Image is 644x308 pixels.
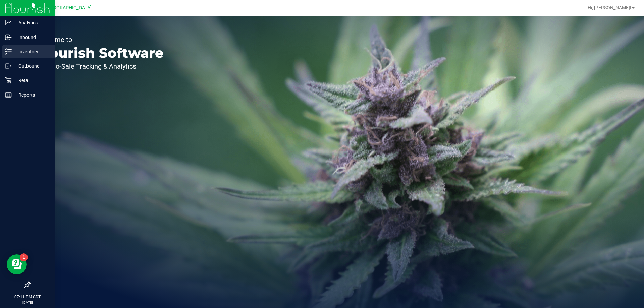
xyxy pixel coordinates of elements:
[5,77,12,84] inline-svg: Retail
[36,36,164,43] p: Welcome to
[588,5,631,10] span: Hi, [PERSON_NAME]!
[36,46,164,60] p: Flourish Software
[20,253,28,261] iframe: Resource center unread badge
[12,91,52,99] p: Reports
[12,62,52,70] p: Outbound
[3,294,52,300] p: 07:11 PM CDT
[5,34,12,41] inline-svg: Inbound
[3,300,52,305] p: [DATE]
[5,48,12,55] inline-svg: Inventory
[5,91,12,98] inline-svg: Reports
[12,48,52,56] p: Inventory
[46,5,92,11] span: [GEOGRAPHIC_DATA]
[36,63,164,70] p: Seed-to-Sale Tracking & Analytics
[7,254,27,274] iframe: Resource center
[5,63,12,69] inline-svg: Outbound
[12,33,52,41] p: Inbound
[12,19,52,27] p: Analytics
[12,76,52,84] p: Retail
[5,19,12,26] inline-svg: Analytics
